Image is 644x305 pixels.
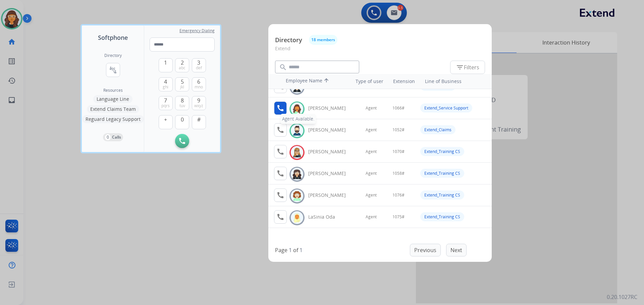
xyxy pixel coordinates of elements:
[366,149,377,154] span: Agent
[366,171,377,176] span: Agent
[420,190,464,200] div: Extend_Training CS
[164,78,167,86] span: 4
[450,61,485,74] button: Filters
[276,169,284,177] mat-icon: call
[422,75,488,88] th: Line of Business
[197,96,200,104] span: 9
[366,105,377,111] span: Agent
[276,148,284,156] mat-icon: call
[392,193,405,198] span: 1076#
[308,192,353,199] div: [PERSON_NAME]
[197,116,201,124] span: #
[82,115,144,123] button: Reguard Legacy Support
[109,66,117,74] mat-icon: connect_without_contact
[392,105,405,111] span: 1066#
[308,214,353,220] div: LaSinia Oda
[366,193,377,198] span: Agent
[179,65,185,71] span: abc
[103,133,123,141] button: 0Calls
[392,127,405,133] span: 1052#
[175,77,189,91] button: 5jkl
[420,147,464,156] div: Extend_Training CS
[282,74,343,89] th: Employee Name
[192,77,206,91] button: 6mno
[159,115,173,129] button: +
[159,58,173,72] button: 1
[179,138,185,144] img: call-button
[292,213,302,223] img: avatar
[192,58,206,72] button: 3def
[420,212,464,221] div: Extend_Training CS
[292,169,302,179] img: avatar
[420,125,455,134] div: Extend_Claims
[276,126,284,134] mat-icon: call
[293,246,298,254] p: of
[456,63,479,71] span: Filters
[104,53,122,58] h2: Directory
[308,148,353,155] div: [PERSON_NAME]
[275,45,485,57] p: Extend
[93,95,132,103] button: Language Line
[292,147,302,158] img: avatar
[181,116,184,124] span: 0
[280,114,316,124] div: Agent Available.
[456,63,464,71] mat-icon: filter_list
[274,101,287,115] button: Agent Available.
[292,126,302,136] img: avatar
[87,105,139,113] button: Extend Claims Team
[105,134,111,140] p: 0
[164,96,167,104] span: 7
[322,77,330,85] mat-icon: arrow_upward
[181,78,184,86] span: 5
[366,214,377,220] span: Agent
[607,293,637,301] p: 0.20.1027RC
[279,63,287,71] mat-icon: search
[164,59,167,67] span: 1
[308,105,353,111] div: [PERSON_NAME]
[309,35,337,45] button: 18 members
[194,103,203,108] span: wxyz
[175,96,189,110] button: 8tuv
[159,77,173,91] button: 4ghi
[179,103,185,108] span: tuv
[276,191,284,199] mat-icon: call
[175,58,189,72] button: 2abc
[175,115,189,129] button: 0
[180,84,184,90] span: jkl
[276,104,284,112] mat-icon: call
[392,214,405,220] span: 1075#
[181,59,184,67] span: 2
[292,191,302,201] img: avatar
[197,59,200,67] span: 3
[161,103,170,108] span: pqrs
[292,104,302,114] img: avatar
[181,96,184,104] span: 8
[390,75,418,88] th: Extension
[276,213,284,221] mat-icon: call
[275,35,302,45] p: Directory
[112,134,121,140] p: Calls
[197,78,200,86] span: 6
[308,127,353,133] div: [PERSON_NAME]
[366,127,377,133] span: Agent
[392,149,405,154] span: 1070#
[420,169,464,178] div: Extend_Training CS
[192,115,206,129] button: #
[163,84,168,90] span: ghi
[192,96,206,110] button: 9wxyz
[346,75,387,88] th: Type of user
[164,116,167,124] span: +
[179,28,215,33] span: Emergency Dialing
[308,170,353,177] div: [PERSON_NAME]
[196,65,202,71] span: def
[195,84,203,90] span: mno
[420,103,472,112] div: Extend_Service Support
[103,88,123,93] span: Resources
[98,33,128,42] span: Softphone
[159,96,173,110] button: 7pqrs
[392,171,405,176] span: 1058#
[275,246,287,254] p: Page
